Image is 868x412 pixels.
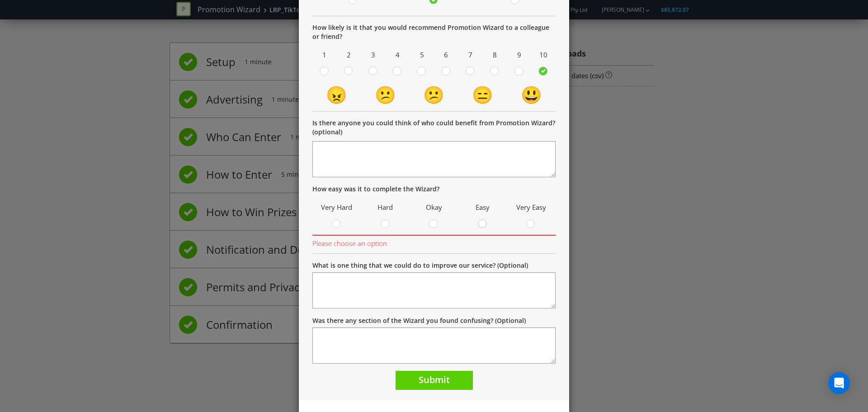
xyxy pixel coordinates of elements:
[507,82,556,107] td: 😃
[511,200,551,214] span: Very Easy
[312,316,526,325] label: Was there any section of the Wizard you found confusing? (Optional)
[410,82,458,107] td: 😕
[339,48,359,62] span: 2
[463,200,503,214] span: Easy
[436,48,456,62] span: 6
[312,23,556,41] p: How likely is it that you would recommend Promotion Wizard to a colleague or friend?
[312,118,556,137] p: Is there anyone you could think of who could benefit from Promotion Wizard? (optional)
[315,48,335,62] span: 1
[361,82,410,107] td: 😕
[363,48,383,62] span: 3
[366,200,406,214] span: Hard
[509,48,529,62] span: 9
[461,48,481,62] span: 7
[533,48,553,62] span: 10
[419,374,450,386] span: Submit
[317,200,357,214] span: Very Hard
[312,236,556,249] span: Please choose an option
[485,48,505,62] span: 8
[387,48,407,62] span: 4
[458,82,507,107] td: 😑
[412,48,432,62] span: 5
[414,200,454,214] span: Okay
[312,261,528,270] label: What is one thing that we could do to improve our service? (Optional)
[312,185,556,194] p: How easy was it to complete the Wizard?
[312,82,361,107] td: 😠
[396,371,473,390] button: Submit
[828,372,850,394] div: Open Intercom Messenger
